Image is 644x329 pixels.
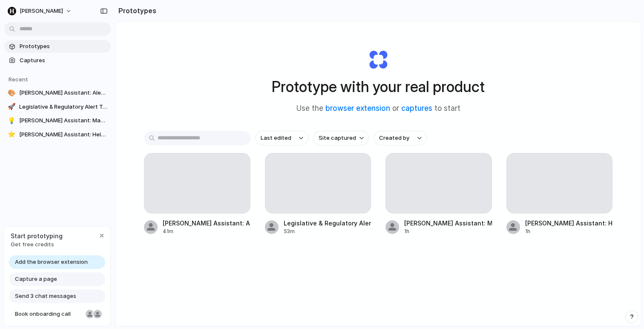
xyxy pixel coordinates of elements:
[256,131,308,145] button: Last edited
[20,42,107,51] span: Prototypes
[379,134,409,142] span: Created by
[404,219,492,228] div: [PERSON_NAME] Assistant: Matters Menu & [PERSON_NAME]
[4,4,76,18] button: [PERSON_NAME]
[11,231,63,240] span: Start prototyping
[15,310,82,318] span: Book onboarding call
[525,219,613,228] div: [PERSON_NAME] Assistant: Help Button Addition
[19,130,107,139] span: [PERSON_NAME] Assistant: Help Button Addition
[284,219,371,228] div: Legislative & Regulatory Alert Tracker
[265,153,371,235] a: Legislative & Regulatory Alert Tracker53m
[4,87,111,99] a: 🎨[PERSON_NAME] Assistant: Alerts & Analytics Dashboard
[20,7,63,15] span: [PERSON_NAME]
[8,116,16,125] div: 💡
[385,153,492,235] a: [PERSON_NAME] Assistant: Matters Menu & [PERSON_NAME]1h
[8,89,16,97] div: 🎨
[4,101,111,113] a: 🚀Legislative & Regulatory Alert Tracker
[272,75,485,98] h1: Prototype with your real product
[325,104,390,113] a: browser extension
[15,292,76,300] span: Send 3 chat messages
[9,76,28,83] span: Recent
[163,219,250,228] div: [PERSON_NAME] Assistant: Alerts & Analytics Dashboard
[115,6,156,16] h2: Prototypes
[8,130,16,139] div: ⭐
[261,134,291,142] span: Last edited
[284,228,371,235] div: 53m
[92,309,103,319] div: Christian Iacullo
[85,309,95,319] div: Nicole Kubica
[506,153,613,235] a: [PERSON_NAME] Assistant: Help Button Addition1h
[19,89,107,97] span: [PERSON_NAME] Assistant: Alerts & Analytics Dashboard
[19,103,107,111] span: Legislative & Regulatory Alert Tracker
[4,128,111,141] a: ⭐[PERSON_NAME] Assistant: Help Button Addition
[4,114,111,127] a: 💡[PERSON_NAME] Assistant: Matters Menu & [PERSON_NAME]
[4,40,111,53] a: Prototypes
[163,228,250,235] div: 41m
[401,104,432,113] a: captures
[296,103,460,114] span: Use the or to start
[313,131,369,145] button: Site captured
[15,275,57,283] span: Capture a page
[319,134,356,142] span: Site captured
[4,54,111,67] a: Captures
[11,240,63,249] span: Get free credits
[15,258,88,266] span: Add the browser extension
[374,131,427,145] button: Created by
[144,153,250,235] a: [PERSON_NAME] Assistant: Alerts & Analytics Dashboard41m
[525,228,613,235] div: 1h
[19,116,107,125] span: [PERSON_NAME] Assistant: Matters Menu & [PERSON_NAME]
[20,56,107,65] span: Captures
[404,228,492,235] div: 1h
[9,307,105,321] a: Book onboarding call
[8,103,16,111] div: 🚀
